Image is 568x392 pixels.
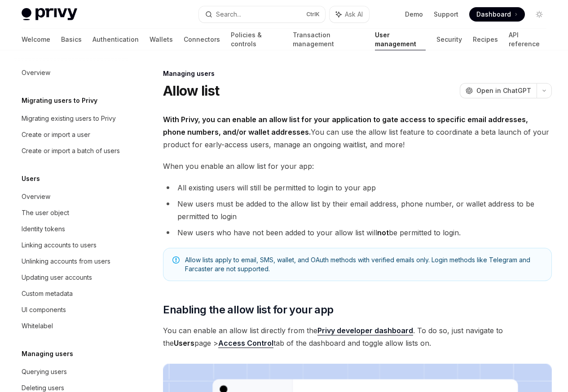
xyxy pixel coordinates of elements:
[22,207,69,218] div: The user object
[174,339,194,348] strong: Users
[163,113,552,151] span: You can use the allow list feature to coordinate a beta launch of your product for early-access u...
[163,181,552,194] li: All existing users will still be permitted to login to your app
[306,11,320,18] span: Ctrl K
[377,228,389,237] strong: not
[14,318,129,334] a: Whitelabel
[405,10,423,19] a: Demo
[22,304,66,315] div: UI components
[22,145,120,156] div: Create or import a batch of users
[163,303,333,317] span: Enabling the allow list for your app
[509,29,546,50] a: API reference
[345,10,363,19] span: Ask AI
[22,224,65,234] div: Identity tokens
[22,256,110,267] div: Unlinking accounts from users
[330,6,369,22] button: Ask AI
[22,272,92,283] div: Updating user accounts
[14,302,129,318] a: UI components
[14,237,129,253] a: Linking accounts to users
[473,29,498,50] a: Recipes
[14,143,129,159] a: Create or import a batch of users
[163,115,528,137] strong: With Privy, you can enable an allow list for your application to gate access to specific email ad...
[14,221,129,237] a: Identity tokens
[163,69,552,78] div: Managing users
[150,29,173,50] a: Wallets
[199,6,325,22] button: Search...CtrlK
[375,29,426,50] a: User management
[317,326,413,335] a: Privy developer dashboard
[172,256,180,264] svg: Note
[22,113,116,124] div: Migrating existing users to Privy
[14,286,129,302] a: Custom metadata
[216,9,241,20] div: Search...
[163,198,552,223] li: New users must be added to the allow list by their email address, phone number, or wallet address...
[14,189,129,205] a: Overview
[184,29,220,50] a: Connectors
[22,8,77,21] img: light logo
[14,65,129,81] a: Overview
[532,7,546,22] button: Toggle dark mode
[476,86,531,95] span: Open in ChatGPT
[163,83,220,99] h1: Allow list
[61,29,82,50] a: Basics
[163,226,552,239] li: New users who have not been added to your allow list will be permitted to login.
[22,366,67,377] div: Querying users
[14,110,129,127] a: Migrating existing users to Privy
[434,10,458,19] a: Support
[14,127,129,143] a: Create or import a user
[22,191,50,202] div: Overview
[22,29,50,50] a: Welcome
[436,29,462,50] a: Security
[163,324,552,349] span: You can enable an allow list directly from the . To do so, just navigate to the page > tab of the...
[476,10,511,19] span: Dashboard
[293,29,364,50] a: Transaction management
[218,339,273,348] a: Access Control
[185,255,542,273] span: Allow lists apply to email, SMS, wallet, and OAuth methods with verified emails only. Login metho...
[460,83,537,98] button: Open in ChatGPT
[231,29,282,50] a: Policies & controls
[22,288,73,299] div: Custom metadata
[469,7,525,22] a: Dashboard
[22,95,97,106] h5: Migrating users to Privy
[22,67,50,78] div: Overview
[22,129,90,140] div: Create or import a user
[163,160,552,172] span: When you enable an allow list for your app:
[22,173,40,184] h5: Users
[14,364,129,380] a: Querying users
[92,29,139,50] a: Authentication
[22,321,53,331] div: Whitelabel
[14,253,129,269] a: Unlinking accounts from users
[22,348,73,359] h5: Managing users
[14,205,129,221] a: The user object
[14,269,129,286] a: Updating user accounts
[22,240,97,251] div: Linking accounts to users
